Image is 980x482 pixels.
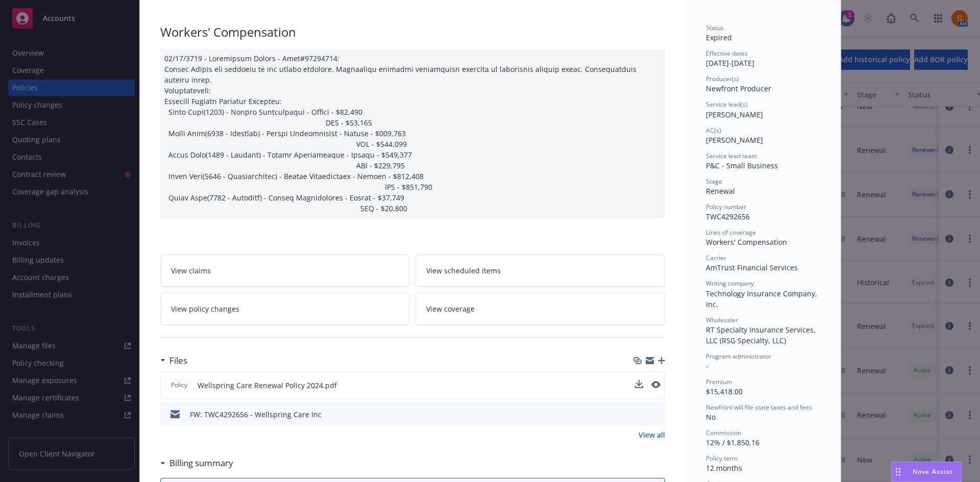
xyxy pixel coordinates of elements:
[160,456,233,470] div: Billing summary
[169,380,189,390] span: Policy
[635,380,643,388] button: download file
[652,409,661,420] button: preview file
[706,84,771,93] span: Newfront Producer
[169,456,233,470] h3: Billing summary
[415,293,665,325] a: View coverage
[706,412,716,422] span: No
[706,316,738,324] span: Wholesaler
[171,265,211,276] span: View claims
[706,100,748,109] span: Service lead(s)
[706,263,798,272] span: AmTrust Financial Services
[706,289,819,309] span: Technology Insurance Company, Inc.
[913,467,953,476] span: Nova Assist
[706,403,812,412] span: Newfront will file state taxes and fees
[706,454,738,463] span: Policy term
[706,151,757,160] span: Service lead team
[160,23,665,41] div: Workers' Compensation
[635,409,644,420] button: download file
[706,126,721,135] span: AC(s)
[891,462,962,482] button: Nova Assist
[160,255,410,287] a: View claims
[635,380,643,391] button: download file
[651,381,660,388] button: preview file
[160,354,187,367] div: Files
[706,387,743,396] span: $15,418.00
[160,49,665,218] div: 02/17/3719 - Loremipsum Dolors - Amet#97294714: Consec Adipis eli seddoeiu te inc utlabo etdolore...
[706,186,735,196] span: Renewal
[706,463,742,473] span: 12 months
[706,49,820,68] div: [DATE] - [DATE]
[706,49,748,58] span: Effective dates
[706,237,787,247] span: Workers' Compensation
[706,361,708,371] span: -
[892,462,904,481] div: Drag to move
[651,380,660,391] button: preview file
[706,253,726,262] span: Carrier
[171,303,239,314] span: View policy changes
[426,265,501,276] span: View scheduled items
[706,325,818,345] span: RT Specialty Insurance Services, LLC (RSG Specialty, LLC)
[706,438,759,447] span: 12% / $1,850.16
[706,377,732,386] span: Premium
[706,202,746,211] span: Policy number
[190,409,322,420] div: FW: TWC4292656 - Wellspring Care Inc
[706,33,732,42] span: Expired
[706,428,741,437] span: Commission
[426,303,475,314] span: View coverage
[169,354,187,367] h3: Files
[706,279,754,288] span: Writing company
[706,177,722,186] span: Stage
[706,74,739,83] span: Producer(s)
[415,255,665,287] a: View scheduled items
[706,212,750,221] span: TWC4292656
[160,293,410,325] a: View policy changes
[706,135,763,145] span: [PERSON_NAME]
[639,429,665,440] a: View all
[706,228,756,237] span: Lines of coverage
[706,110,763,119] span: [PERSON_NAME]
[706,161,778,170] span: P&C - Small Business
[198,380,337,391] span: Wellspring Care Renewal Policy 2024.pdf
[706,352,771,361] span: Program administrator
[706,23,724,32] span: Status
